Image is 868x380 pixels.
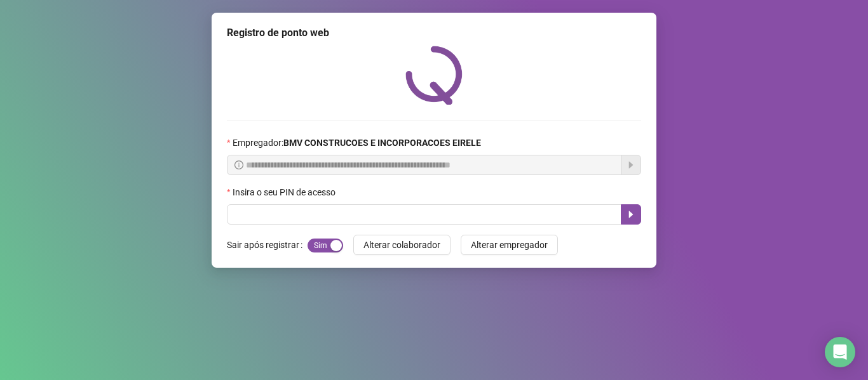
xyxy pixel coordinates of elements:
button: Alterar colaborador [353,235,451,255]
img: QRPoint [405,46,463,105]
div: Registro de ponto web [227,25,641,41]
span: info-circle [234,161,243,169]
span: Alterar empregador [471,238,548,252]
span: caret-right [626,209,636,219]
label: Insira o seu PIN de acesso [227,185,344,199]
div: Open Intercom Messenger [825,337,855,367]
label: Sair após registrar [227,235,308,255]
span: Empregador : [233,136,481,150]
strong: BMV CONSTRUCOES E INCORPORACOES EIRELE [283,138,481,148]
span: Alterar colaborador [363,238,440,252]
button: Alterar empregador [461,235,558,255]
